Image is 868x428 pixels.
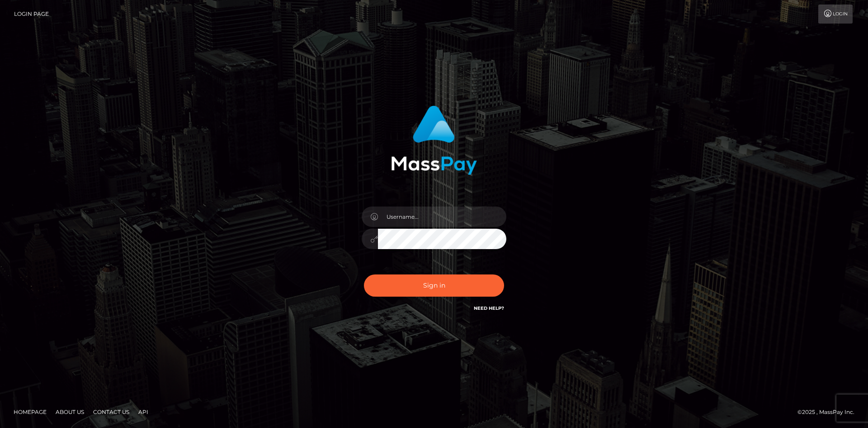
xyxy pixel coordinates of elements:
a: Login [818,5,853,24]
a: Homepage [10,405,50,419]
img: MassPay Login [391,106,477,175]
button: Sign in [364,274,504,297]
a: Need Help? [474,305,504,311]
div: © 2025 , MassPay Inc. [797,407,861,417]
a: Contact Us [90,405,133,419]
a: API [135,405,152,419]
a: About Us [52,405,88,419]
input: Username... [378,207,506,227]
a: Login Page [14,5,49,24]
